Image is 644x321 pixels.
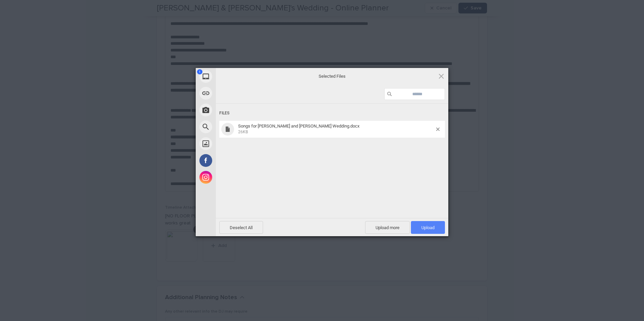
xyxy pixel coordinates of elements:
[421,225,434,230] span: Upload
[196,135,277,152] div: Unsplash
[219,107,445,119] div: Files
[219,221,263,234] span: Deselect All
[411,221,445,234] span: Upload
[238,130,248,134] span: 26KB
[196,68,277,85] div: My Device
[196,152,277,169] div: Facebook
[365,221,410,234] span: Upload more
[238,123,359,129] span: Songs for [PERSON_NAME] and [PERSON_NAME] Wedding.docx
[236,123,436,135] span: Songs for Ron and Mike Wedding.docx
[197,69,202,74] span: 1
[196,169,277,186] div: Instagram
[196,118,277,135] div: Web Search
[438,72,445,80] span: Click here or hit ESC to close picker
[196,85,277,102] div: Link (URL)
[196,102,277,118] div: Take Photo
[265,73,399,79] span: Selected Files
